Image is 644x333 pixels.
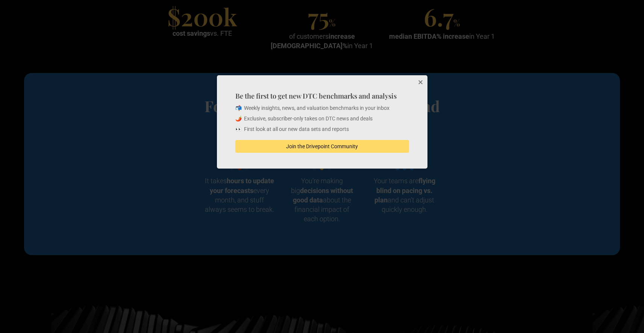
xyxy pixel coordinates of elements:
[235,126,409,133] p: 👀 First look at all our new data sets and reports
[235,105,409,112] p: 📬 Weekly insights, news, and valuation benchmarks in your inbox
[412,75,427,90] button: Close
[235,140,409,153] button: Join the Drivepoint Community
[217,75,427,169] div: Be the first to get new DTC benchmarks and analysis
[235,91,409,100] h4: Be the first to get new DTC benchmarks and analysis
[235,115,409,123] p: 🌶️ Exclusive, subscriber-only takes on DTC news and deals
